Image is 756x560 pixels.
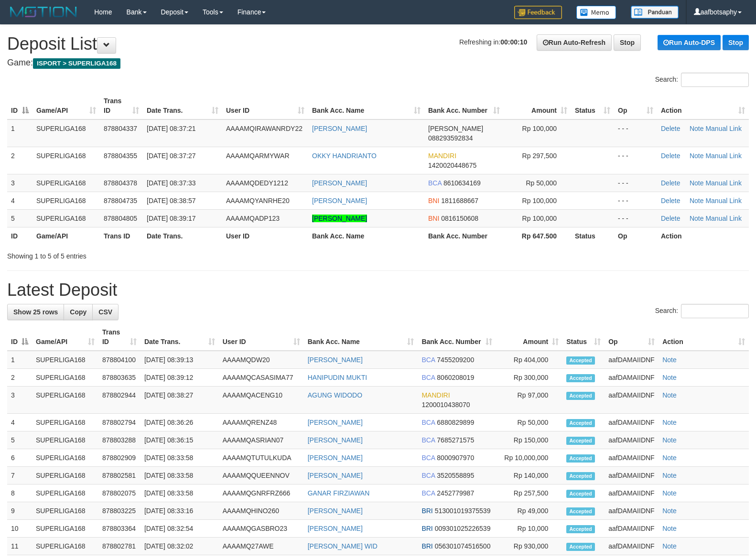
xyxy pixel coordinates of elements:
[437,356,474,364] span: Copy 7455209200 to clipboard
[421,401,470,409] span: Copy 1200010438070 to clipboard
[661,197,680,205] a: Delete
[219,351,304,369] td: AAAAMQDW20
[428,162,476,169] span: Copy 1420020448675 to clipboard
[140,323,219,351] th: Date Trans.: activate to sort column ascending
[662,374,677,381] a: Note
[226,152,290,160] span: AAAAMQARMYWAR
[7,538,32,555] td: 11
[98,387,140,414] td: 878802944
[537,34,612,51] a: Run Auto-Refresh
[7,192,32,209] td: 4
[421,436,435,444] span: BCA
[437,436,474,444] span: Copy 7685271575 to clipboard
[662,419,677,426] a: Note
[64,304,93,320] a: Copy
[566,543,595,551] span: Accepted
[522,215,557,222] span: Rp 100,000
[435,525,491,532] span: Copy 009301025226539 to clipboard
[566,507,595,516] span: Accepted
[424,227,504,245] th: Bank Acc. Number
[219,485,304,502] td: AAAAMQGNRFRZ666
[32,351,98,369] td: SUPERLIGA168
[421,507,432,515] span: BRI
[98,351,140,369] td: 878804100
[428,179,442,187] span: BCA
[705,125,742,132] a: Manual Link
[705,179,742,187] a: Manual Link
[496,431,562,449] td: Rp 150,000
[7,323,32,351] th: ID: activate to sort column descending
[98,538,140,555] td: 878802781
[7,34,749,54] h1: Deposit List
[614,147,657,174] td: - - -
[219,520,304,538] td: AAAAMQGASBRO23
[605,449,659,467] td: aafDAMAIIDNF
[437,454,474,462] span: Copy 8000907970 to clipboard
[514,6,562,19] img: Feedback.jpg
[140,369,219,387] td: [DATE] 08:39:12
[428,215,439,222] span: BNI
[308,356,363,364] a: [PERSON_NAME]
[437,489,474,497] span: Copy 2452779987 to clipboard
[690,125,704,132] a: Note
[147,179,195,187] span: [DATE] 08:37:33
[7,485,32,502] td: 8
[143,227,222,245] th: Date Trans.
[147,152,195,160] span: [DATE] 08:37:27
[32,369,98,387] td: SUPERLIGA168
[140,502,219,520] td: [DATE] 08:33:16
[32,192,100,209] td: SUPERLIGA168
[98,502,140,520] td: 878803225
[32,387,98,414] td: SUPERLIGA168
[308,436,363,444] a: [PERSON_NAME]
[32,502,98,520] td: SUPERLIGA168
[661,125,680,132] a: Delete
[147,215,195,222] span: [DATE] 08:39:17
[566,419,595,427] span: Accepted
[566,392,595,400] span: Accepted
[32,485,98,502] td: SUPERLIGA168
[13,308,58,316] span: Show 25 rows
[7,369,32,387] td: 2
[7,304,64,320] a: Show 25 rows
[661,152,680,160] a: Delete
[104,152,137,160] span: 878804355
[428,197,439,205] span: BNI
[421,391,450,399] span: MANDIRI
[222,92,308,119] th: User ID: activate to sort column ascending
[219,369,304,387] td: AAAAMQCASASIMA77
[690,179,704,187] a: Note
[140,387,219,414] td: [DATE] 08:38:27
[496,449,562,467] td: Rp 10,000,000
[496,323,562,351] th: Amount: activate to sort column ascending
[443,179,481,187] span: Copy 8610634169 to clipboard
[441,215,478,222] span: Copy 0816150608 to clipboard
[140,351,219,369] td: [DATE] 08:39:13
[566,374,595,382] span: Accepted
[33,58,120,69] span: ISPORT > SUPERLIGA168
[526,179,557,187] span: Rp 50,000
[104,197,137,205] span: 878804735
[98,323,140,351] th: Trans ID: activate to sort column ascending
[7,5,80,19] img: MOTION_logo.png
[562,323,605,351] th: Status: activate to sort column ascending
[308,419,363,426] a: [PERSON_NAME]
[219,467,304,485] td: AAAAMQQUEENNOV
[681,73,749,87] input: Search:
[566,472,595,480] span: Accepted
[98,369,140,387] td: 878803635
[690,197,704,205] a: Note
[222,227,308,245] th: User ID
[690,152,704,160] a: Note
[32,520,98,538] td: SUPERLIGA168
[140,431,219,449] td: [DATE] 08:36:15
[522,197,557,205] span: Rp 100,000
[140,467,219,485] td: [DATE] 08:33:58
[605,485,659,502] td: aafDAMAIIDNF
[226,179,288,187] span: AAAAMQDEDY1212
[496,369,562,387] td: Rp 300,000
[428,134,473,142] span: Copy 088293592834 to clipboard
[7,280,749,300] h1: Latest Deposit
[662,436,677,444] a: Note
[98,467,140,485] td: 878802581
